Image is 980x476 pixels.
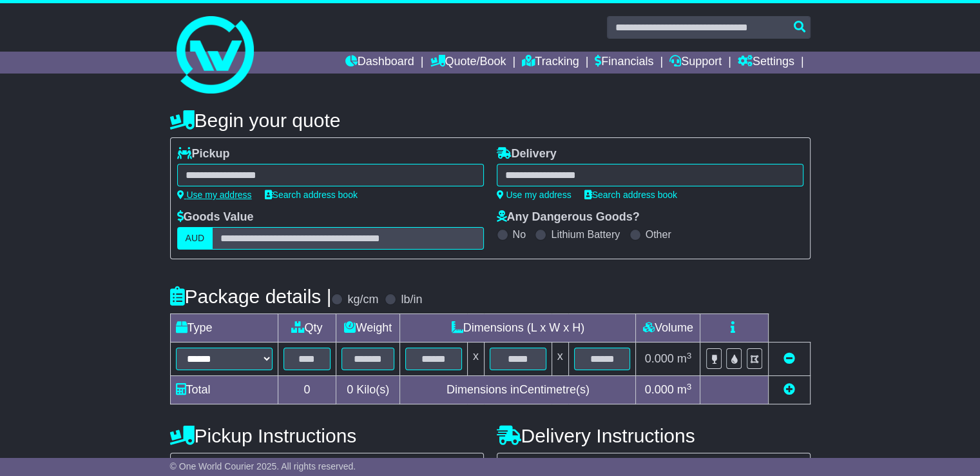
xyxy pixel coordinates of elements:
a: Search address book [265,190,358,200]
a: Remove this item [783,352,795,365]
td: Weight [336,314,400,342]
label: Other [646,228,671,241]
td: Kilo(s) [336,376,400,404]
sup: 3 [687,382,692,392]
sup: 3 [687,351,692,361]
h4: Begin your quote [170,110,811,131]
label: lb/in [401,293,422,307]
a: Use my address [497,190,572,200]
td: Type [170,314,278,342]
a: Add new item [783,383,795,396]
span: 0.000 [645,352,674,365]
td: Total [170,376,278,404]
label: No [513,228,526,241]
label: Pickup [177,147,230,161]
span: 0.000 [645,383,674,396]
a: Dashboard [345,52,414,74]
a: Use my address [177,190,252,200]
label: AUD [177,227,213,250]
span: 0 [347,383,353,396]
a: Quote/Book [430,52,506,74]
h4: Pickup Instructions [170,425,484,446]
a: Financials [595,52,653,74]
h4: Package details | [170,286,332,307]
a: Settings [738,52,794,74]
label: kg/cm [347,293,378,307]
a: Support [669,52,722,74]
td: Qty [278,314,336,342]
td: Dimensions (L x W x H) [400,314,636,342]
a: Search address book [584,190,677,200]
a: Tracking [522,52,579,74]
label: Delivery [497,147,557,161]
td: x [552,342,568,376]
span: m [677,383,692,396]
td: 0 [278,376,336,404]
td: Volume [636,314,700,342]
span: m [677,352,692,365]
label: Goods Value [177,210,254,224]
td: Dimensions in Centimetre(s) [400,376,636,404]
span: © One World Courier 2025. All rights reserved. [170,461,356,471]
label: Lithium Battery [551,228,620,241]
label: Any Dangerous Goods? [497,210,640,224]
h4: Delivery Instructions [497,425,811,446]
td: x [467,342,484,376]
